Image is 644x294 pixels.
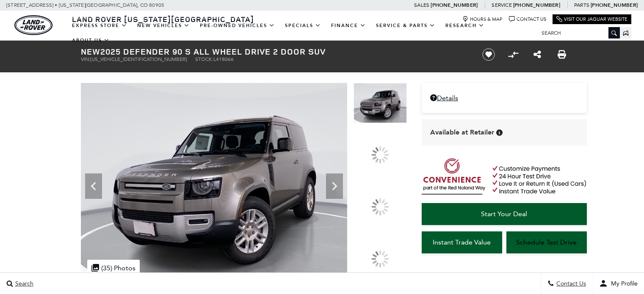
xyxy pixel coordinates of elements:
a: Start Your Deal [422,203,587,225]
span: Instant Trade Value [433,238,491,246]
a: Contact Us [509,16,546,22]
span: Contact Us [554,280,586,287]
img: New 2025 Silicon Silver LAND ROVER S image 1 [354,83,407,123]
a: Pre-Owned Vehicles [195,18,280,33]
span: [US_VEHICLE_IDENTIFICATION_NUMBER] [90,56,187,62]
a: Hours & Map [462,16,503,22]
input: Search [535,28,620,38]
a: Research [440,18,489,33]
span: L418066 [213,56,234,62]
span: Stock: [195,56,213,62]
a: [PHONE_NUMBER] [431,2,478,8]
span: VIN: [81,56,90,62]
a: [PHONE_NUMBER] [591,2,638,8]
span: Parts [574,2,589,8]
a: Visit Our Jaguar Website [556,16,627,22]
a: Instant Trade Value [422,231,502,253]
img: Land Rover [14,15,53,35]
a: Finance [326,18,371,33]
a: [PHONE_NUMBER] [513,2,560,8]
a: EXPRESS STORE [67,18,132,33]
img: New 2025 Silicon Silver LAND ROVER S image 1 [81,83,347,283]
span: Start Your Deal [481,210,527,218]
button: Compare vehicle [507,48,520,61]
span: Sales [414,2,429,8]
a: land-rover [14,15,53,35]
a: [STREET_ADDRESS] • [US_STATE][GEOGRAPHIC_DATA], CO 80905 [6,2,164,8]
a: Share this New 2025 Defender 90 S All Wheel Drive 2 Door SUV [533,49,541,60]
a: Service & Parts [371,18,440,33]
span: Schedule Test Drive [516,238,577,246]
span: Land Rover [US_STATE][GEOGRAPHIC_DATA] [72,14,254,24]
a: About Us [67,33,115,48]
a: Schedule Test Drive [506,231,587,253]
a: New Vehicles [132,18,195,33]
a: Print this New 2025 Defender 90 S All Wheel Drive 2 Door SUV [558,49,566,60]
nav: Main Navigation [67,18,535,48]
div: Vehicle is in stock and ready for immediate delivery. Due to demand, availability is subject to c... [496,129,503,136]
span: Service [492,2,511,8]
a: Land Rover [US_STATE][GEOGRAPHIC_DATA] [67,14,259,24]
span: Search [13,280,33,287]
a: Details [430,94,578,102]
strong: New [81,46,100,57]
span: Available at Retailer [430,128,494,137]
div: (35) Photos [87,260,140,276]
h1: 2025 Defender 90 S All Wheel Drive 2 Door SUV [81,47,468,56]
span: My Profile [608,280,638,287]
a: Specials [280,18,326,33]
button: user-profile-menu [593,273,644,294]
button: Save vehicle [479,48,498,61]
